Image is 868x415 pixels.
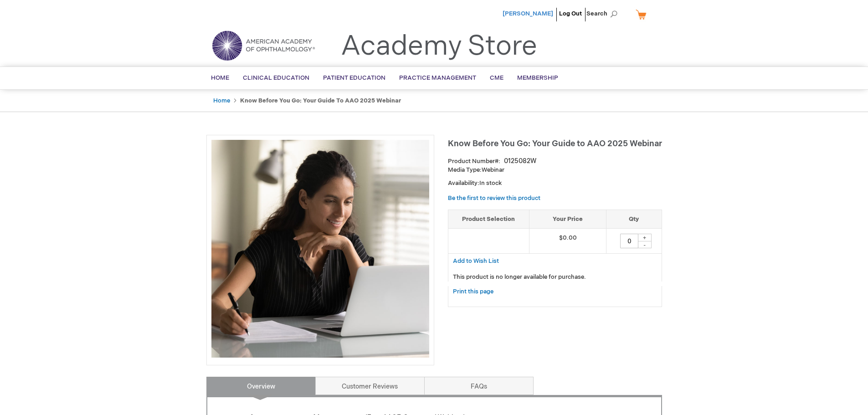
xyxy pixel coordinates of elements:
p: Availability: [448,179,662,188]
th: Your Price [529,210,606,229]
a: Home [213,97,230,104]
input: Qty [620,234,638,248]
a: Customer Reviews [315,377,425,395]
a: FAQs [424,377,534,395]
a: Log Out [559,10,582,17]
span: Search [586,5,621,23]
span: Membership [517,74,558,82]
span: In stock [479,179,502,187]
p: This product is no longer available for purchase. [453,273,657,282]
div: + [638,234,652,241]
a: Be the first to review this product [448,195,540,202]
span: Know Before You Go: Your Guide to AAO 2025 Webinar [448,139,662,149]
a: Add to Wish List [453,257,499,265]
td: $0.00 [529,229,606,254]
span: Patient Education [323,74,385,82]
p: Webinar [448,166,662,174]
strong: Know Before You Go: Your Guide to AAO 2025 Webinar [240,97,401,104]
span: Practice Management [399,74,476,82]
strong: Product Number [448,158,500,165]
span: Home [211,74,229,82]
span: Clinical Education [243,74,309,82]
img: Know Before You Go: Your Guide to AAO 2025 Webinar [211,140,429,358]
span: CME [490,74,503,82]
div: - [638,241,652,248]
th: Qty [606,210,662,229]
div: 0125082W [504,157,536,166]
a: Academy Store [341,30,537,63]
strong: Media Type: [448,166,482,174]
a: Print this page [453,286,493,297]
th: Product Selection [448,210,529,229]
a: Overview [206,377,316,395]
a: [PERSON_NAME] [503,10,553,17]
